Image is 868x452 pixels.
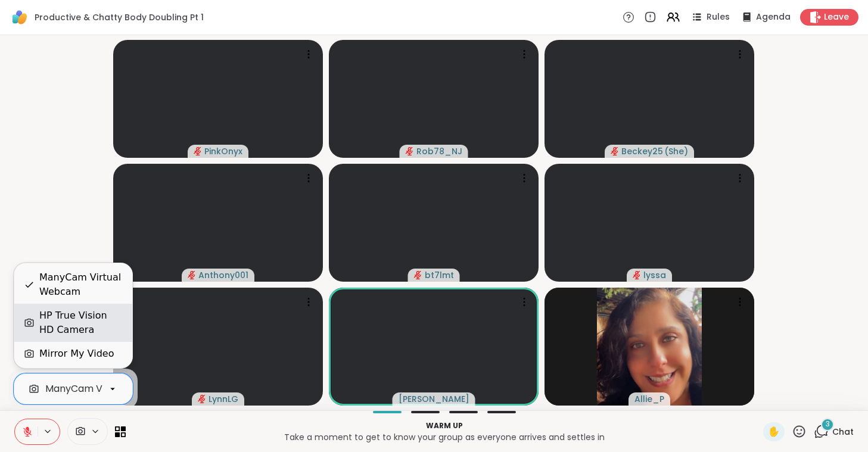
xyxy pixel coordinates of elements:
span: LynnLG [209,393,238,405]
span: Chat [832,426,854,438]
span: Rob78_NJ [416,145,462,157]
span: audio-muted [194,147,202,155]
img: ShareWell Logomark [10,7,30,27]
span: audio-muted [633,271,641,279]
div: ManyCam Virtual Webcam [45,382,172,396]
span: Agenda [756,11,791,23]
span: Productive & Chatty Body Doubling Pt 1 [35,11,204,23]
span: ( She ) [664,145,688,157]
span: audio-muted [406,147,414,155]
span: 3 [826,419,830,429]
span: Beckey25 [621,145,663,157]
span: [PERSON_NAME] [399,393,469,405]
span: audio-muted [611,147,619,155]
span: audio-muted [414,271,422,279]
span: Anthony001 [198,269,248,281]
p: Warm up [133,420,756,431]
p: Take a moment to get to know your group as everyone arrives and settles in [133,431,756,443]
span: Allie_P [634,393,664,405]
div: Mirror My Video [39,347,114,361]
span: bt7lmt [425,269,454,281]
span: Leave [824,11,849,23]
span: audio-muted [198,395,206,403]
img: Allie_P [597,288,702,406]
span: lyssa [643,269,666,281]
div: ManyCam Virtual Webcam [39,270,123,299]
span: audio-muted [188,271,196,279]
span: Rules [707,11,730,23]
span: ✋ [768,425,780,439]
div: HP True Vision HD Camera [39,308,123,337]
span: PinkOnyx [204,145,242,157]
